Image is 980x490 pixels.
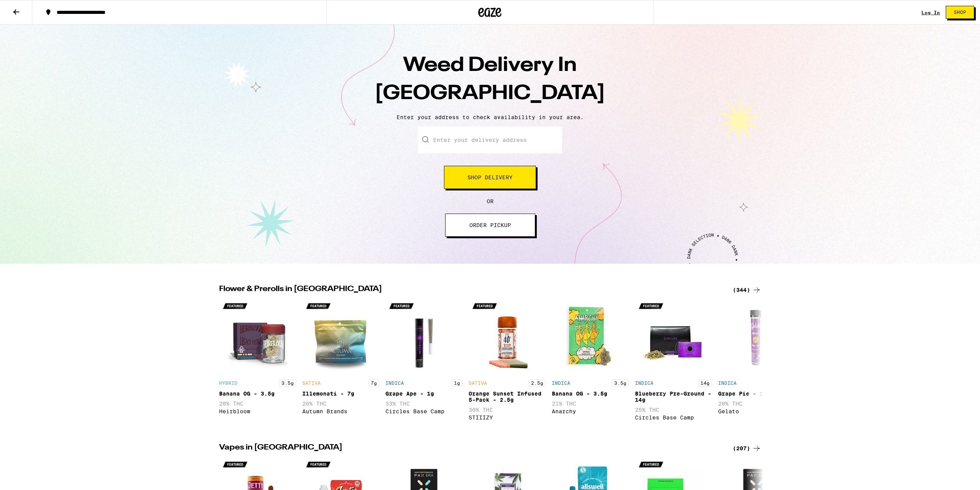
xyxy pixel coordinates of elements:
img: Autumn Brands - Illemonati - 7g [302,298,379,375]
p: 3.5g [612,379,629,387]
p: 20% THC [718,401,795,407]
div: Autumn Brands [302,408,379,414]
div: STIIIZY [469,414,546,421]
h2: Vapes in [GEOGRAPHIC_DATA] [219,444,724,453]
p: INDICA [718,381,737,386]
p: 14g [698,379,712,387]
a: Shop [940,6,980,19]
div: Grape Ape - 1g [385,391,462,397]
div: Open page for Banana OG - 3.5g from Anarchy [552,298,629,424]
button: Shop Delivery [444,166,536,189]
div: Open page for Blueberry Pre-Ground - 14g from Circles Base Camp [635,298,712,424]
img: Circles Base Camp - Grape Ape - 1g [385,298,462,375]
div: Open page for Grape Pie - 1g from Gelato [718,298,795,424]
div: Open page for Banana OG - 3.5g from Heirbloom [219,298,296,424]
h2: Flower & Prerolls in [GEOGRAPHIC_DATA] [219,285,724,295]
span: Shop [954,10,966,15]
p: 1g [452,379,462,387]
p: Enter your address to check availability in your area. [8,114,972,120]
a: Log In [921,10,940,15]
button: ORDER PICKUP [445,214,535,237]
div: Open page for Illemonati - 7g from Autumn Brands [302,298,379,424]
div: Illemonati - 7g [302,391,379,397]
div: Blueberry Pre-Ground - 14g [635,391,712,403]
p: 21% THC [552,401,629,407]
div: Open page for Grape Ape - 1g from Circles Base Camp [385,298,462,424]
p: 33% THC [385,401,462,407]
div: Grape Pie - 1g [718,391,795,397]
div: Circles Base Camp [385,408,462,414]
span: Shop Delivery [467,175,513,180]
div: Circles Base Camp [635,414,712,421]
p: HYBRID [219,381,238,386]
img: Circles Base Camp - Blueberry Pre-Ground - 14g [635,298,712,375]
p: 25% THC [635,407,712,413]
p: INDICA [635,381,653,386]
p: SATIVA [469,381,487,386]
p: SATIVA [302,381,321,386]
p: 28% THC [219,401,296,407]
div: Banana OG - 3.5g [219,391,296,397]
button: Shop [946,6,974,19]
img: Gelato - Grape Pie - 1g [718,298,795,375]
span: [GEOGRAPHIC_DATA] [375,84,605,104]
img: Anarchy - Banana OG - 3.5g [552,298,629,375]
div: Orange Sunset Infused 5-Pack - 2.5g [469,391,546,403]
div: Open page for Orange Sunset Infused 5-Pack - 2.5g from STIIIZY [469,298,546,424]
div: Heirbloom [219,408,296,414]
div: Gelato [718,408,795,414]
input: Enter your delivery address [418,126,562,153]
p: 3.5g [279,379,296,387]
span: OR [487,198,494,204]
img: Heirbloom - Banana OG - 3.5g [219,298,296,375]
p: 26% THC [302,401,379,407]
p: 2.5g [529,379,546,387]
div: Banana OG - 3.5g [552,391,629,397]
p: INDICA [552,381,570,386]
img: STIIIZY - Orange Sunset Infused 5-Pack - 2.5g [469,298,546,375]
span: ORDER PICKUP [469,222,511,228]
p: 36% THC [469,407,546,413]
h1: Weed Delivery In [355,52,625,108]
a: (207) [733,444,761,453]
a: (344) [733,285,761,295]
p: 7g [369,379,379,387]
div: Anarchy [552,408,629,414]
p: INDICA [385,381,404,386]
